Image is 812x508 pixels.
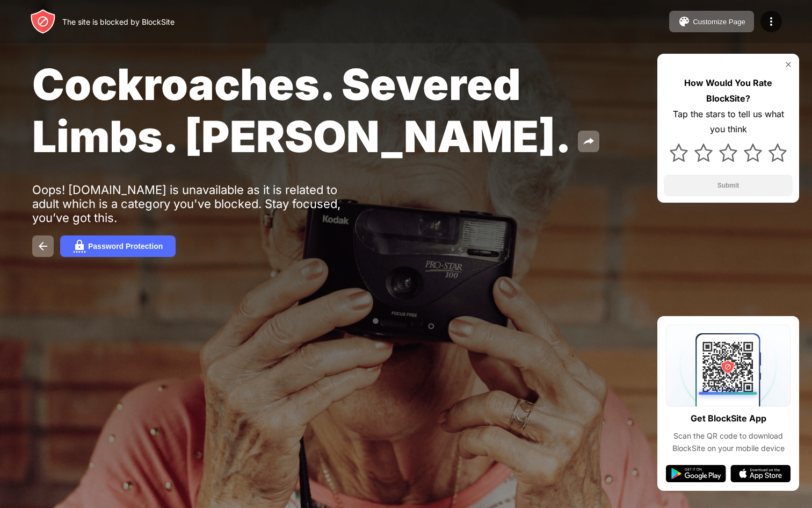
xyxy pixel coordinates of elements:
img: google-play.svg [666,465,726,482]
div: The site is blocked by BlockSite [62,17,175,26]
img: star.svg [744,144,762,162]
img: app-store.svg [730,465,791,482]
div: Password Protection [88,242,163,251]
div: Scan the QR code to download BlockSite on your mobile device [666,430,791,454]
div: How Would You Rate BlockSite? [664,75,793,106]
img: rate-us-close.svg [784,60,793,69]
button: Submit [664,175,793,196]
span: Cockroaches. Severed Limbs. [PERSON_NAME]. [32,58,571,162]
img: pallet.svg [678,15,691,28]
div: Customize Page [693,18,745,26]
img: back.svg [37,240,49,253]
img: star.svg [769,144,787,162]
button: Password Protection [60,235,176,257]
img: star.svg [719,144,737,162]
div: Tap the stars to tell us what you think [664,106,793,138]
div: Get BlockSite App [691,411,766,426]
img: star.svg [670,144,688,162]
img: header-logo.svg [30,9,56,34]
button: Customize Page [669,11,754,32]
img: star.svg [694,144,713,162]
img: password.svg [73,240,86,253]
img: qrcode.svg [666,325,791,406]
img: menu-icon.svg [765,15,778,28]
div: Oops! [DOMAIN_NAME] is unavailable as it is related to adult which is a category you've blocked. ... [32,183,364,225]
img: share.svg [582,135,595,148]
